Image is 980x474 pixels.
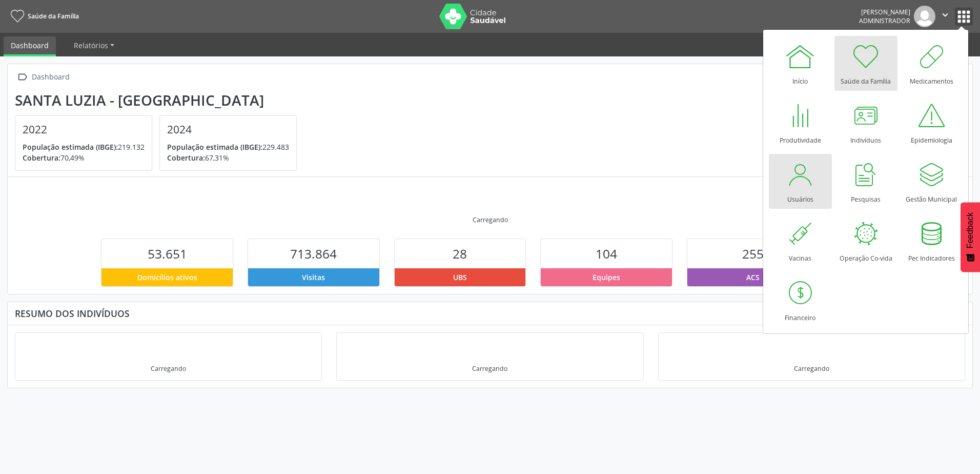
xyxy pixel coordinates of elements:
span: População estimada (IBGE): [23,142,118,152]
div: Dashboard [30,70,71,85]
a: Pesquisas [834,154,897,209]
a: Indivíduos [834,95,897,150]
span: UBS [453,272,467,283]
img: img [914,6,935,27]
a: Gestão Municipal [900,154,963,209]
a: Epidemiologia [900,95,963,150]
a:  Dashboard [15,70,71,85]
span: 104 [596,245,617,262]
a: Medicamentos [900,36,963,91]
span: ACS [746,272,760,283]
a: Saúde da Família [834,36,897,91]
span: Administrador [859,16,910,25]
button: Feedback - Mostrar pesquisa [961,202,980,272]
p: 229.483 [167,142,289,152]
a: Operação Co-vida [834,213,897,268]
div: Santa Luzia - [GEOGRAPHIC_DATA] [15,92,304,109]
h4: 2022 [23,123,145,136]
i:  [15,70,30,85]
span: Domicílios ativos [137,272,197,283]
span: Saúde da Família [28,12,79,21]
p: 219.132 [23,142,145,152]
p: 67,31% [167,152,289,163]
button:  [935,6,955,27]
a: Produtividade [769,95,832,150]
a: Vacinas [769,213,832,268]
a: Usuários [769,154,832,209]
span: Visitas [302,272,325,283]
span: Cobertura: [167,153,205,163]
div: Resumo dos indivíduos [15,308,965,319]
span: 53.651 [148,245,187,262]
a: Relatórios [67,36,121,54]
span: 713.864 [290,245,337,262]
span: 255 [742,245,764,262]
span: Cobertura: [23,153,60,163]
a: Início [769,36,832,91]
a: Pec Indicadores [900,213,963,268]
span: Relatórios [74,41,108,50]
button: apps [955,8,973,26]
a: Saúde da Família [7,8,79,25]
span: Equipes [593,272,620,283]
a: Financeiro [769,272,832,327]
div: Carregando [473,215,508,224]
span: 28 [453,245,467,262]
h4: 2024 [167,123,289,136]
div: [PERSON_NAME] [859,8,910,16]
span: População estimada (IBGE): [167,142,262,152]
p: 70,49% [23,152,145,163]
span: Feedback [966,212,975,248]
a: Dashboard [4,36,56,56]
div: Carregando [472,364,507,373]
div: Carregando [151,364,186,373]
div: Carregando [794,364,829,373]
i:  [940,9,951,21]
